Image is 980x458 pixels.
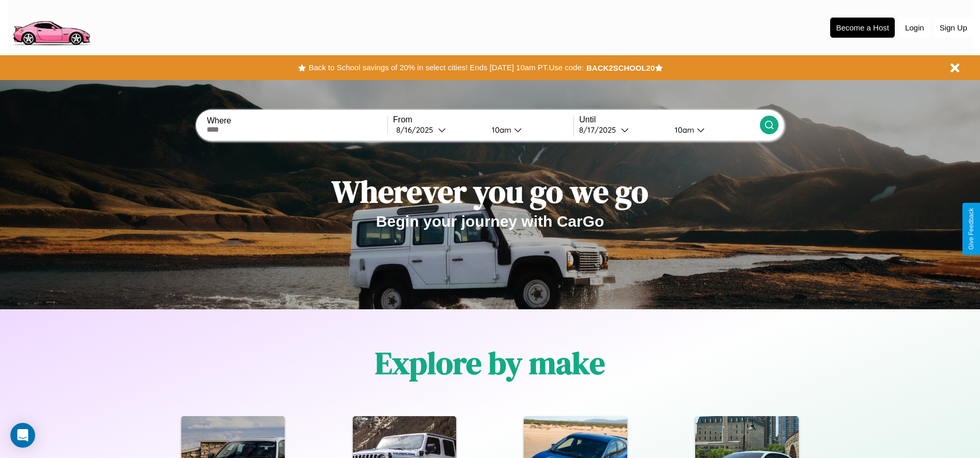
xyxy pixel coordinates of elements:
[8,5,95,48] img: logo
[393,124,484,135] button: 8/16/2025
[10,423,35,448] div: Open Intercom Messenger
[393,115,573,124] label: From
[396,125,438,135] div: 8 / 16 / 2025
[487,125,514,135] div: 10am
[306,60,586,75] button: Back to School savings of 20% in select cities! Ends [DATE] 10am PT.Use code:
[579,115,759,124] label: Until
[670,125,697,135] div: 10am
[586,64,655,72] b: BACK2SCHOOL20
[830,18,895,38] button: Become a Host
[375,342,605,384] h1: Explore by make
[935,18,972,37] button: Sign Up
[968,208,975,250] div: Give Feedback
[579,125,621,135] div: 8 / 17 / 2025
[484,124,574,135] button: 10am
[666,124,760,135] button: 10am
[207,116,387,125] label: Where
[900,18,929,37] button: Login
